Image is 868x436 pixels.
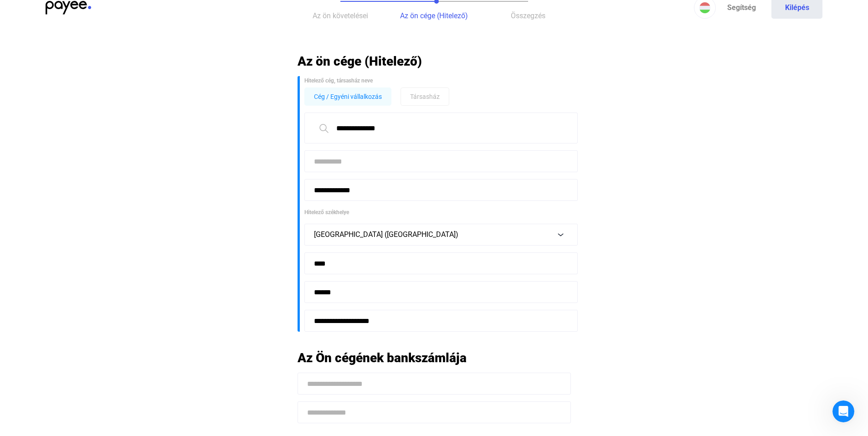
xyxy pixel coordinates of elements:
[157,15,173,31] div: Bezárás
[511,11,545,20] span: Összegzés
[13,241,169,267] div: Hogyan tudok fizetési meghagyást indítani a [DOMAIN_NAME] fiókomból?
[61,284,121,321] button: Üzenetek
[832,400,854,422] iframe: Intercom live chat
[304,87,391,106] button: Cég / Egyéni vállalkozás
[46,1,91,15] img: payee-logo
[9,123,173,157] div: Küldjön üzenetet nekünk!Általában néhány óra múlva válaszolunk
[122,284,182,321] button: Súgó
[13,166,169,184] button: Keresés a súgóban
[19,191,153,220] div: Nem tudom az adós lakcímét, anyja nevét, vagy születési adatait, mi a teendő?
[18,65,164,80] p: Üdv a Payeenél 👋
[19,130,152,140] div: Küldjön üzenetet nekünk!
[313,11,368,20] span: Az ön követelései
[401,87,449,106] button: Társasház
[304,224,578,246] button: [GEOGRAPHIC_DATA] ([GEOGRAPHIC_DATA])
[13,267,169,313] div: Mi történik, ha a fizetési meghagyás indítása után kifizetik a követelésimet, de az előzetes költ...
[410,91,440,102] span: Társasház
[17,307,43,313] span: Főoldal
[19,244,153,263] div: Hogyan tudok fizetési meghagyást indítani a [DOMAIN_NAME] fiókomból?
[19,271,153,309] div: Mi történik, ha a fizetési meghagyás indítása után kifizetik a követelésimet, de az előzetes költ...
[13,188,169,224] div: Nem tudom az adós lakcímét, anyja nevét, vagy születési adatait, mi a teendő?
[314,91,382,102] span: Cég / Egyéni vállalkozás
[18,80,164,111] p: [PERSON_NAME] segíthetünk?
[400,11,468,20] span: Az ön cége (Hitelező)
[304,76,571,85] div: Hitelező cég, társasház neve
[19,170,87,180] span: Keresés a súgóban
[314,230,458,239] span: [GEOGRAPHIC_DATA] ([GEOGRAPHIC_DATA])
[699,2,710,13] img: HU
[18,17,54,32] img: logo
[19,227,153,237] div: Melyik terméket válasszam?
[298,350,571,366] h2: Az Ön cégének bankszámlája
[13,224,169,241] div: Melyik terméket válasszam?
[19,140,152,149] div: Általában néhány óra múlva válaszolunk
[304,208,571,217] div: Hitelező székhelye
[132,15,150,33] img: Profile image for Gréta
[144,307,160,313] span: Súgó
[298,53,571,69] h2: Az ön cége (Hitelező)
[76,307,106,313] span: Üzenetek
